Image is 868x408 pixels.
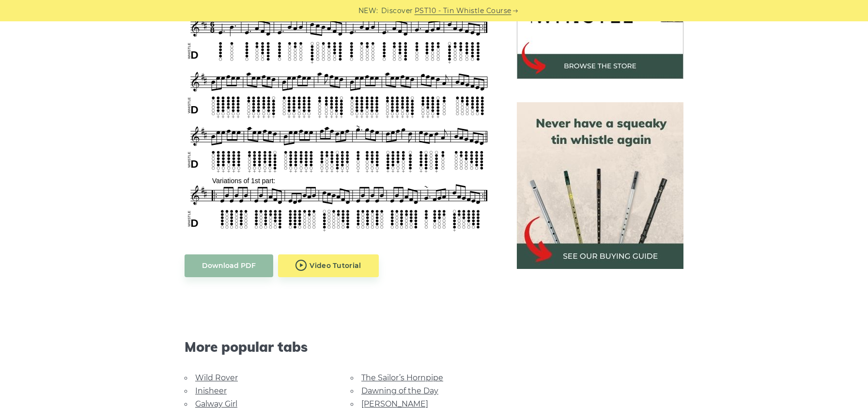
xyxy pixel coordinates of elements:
[185,339,494,355] span: More popular tabs
[185,254,273,277] a: Download PDF
[361,386,438,395] a: Dawning of the Day
[195,386,227,395] a: Inisheer
[381,5,413,16] span: Discover
[517,102,683,269] img: tin whistle buying guide
[278,254,379,277] a: Video Tutorial
[415,5,511,16] a: PST10 - Tin Whistle Course
[361,373,443,382] a: The Sailor’s Hornpipe
[195,373,238,382] a: Wild Rover
[358,5,378,16] span: NEW:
